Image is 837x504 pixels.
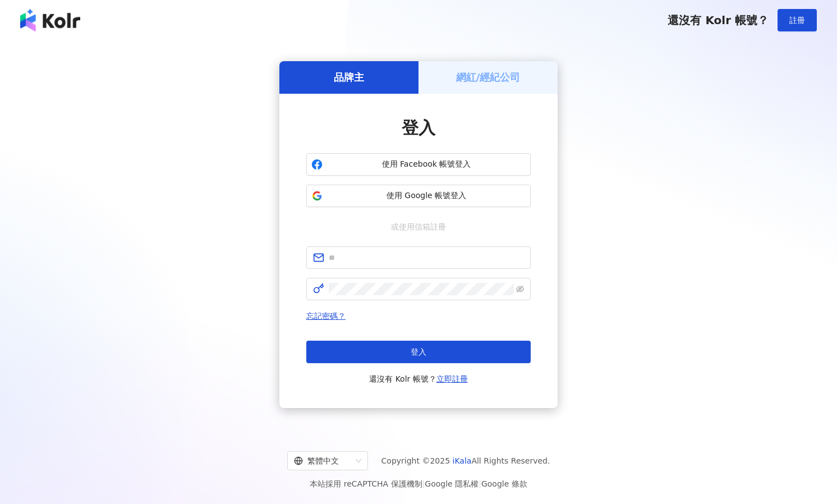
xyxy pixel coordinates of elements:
[20,9,80,31] img: logo
[479,479,481,488] span: |
[327,190,526,201] span: 使用 Google 帳號登入
[306,153,531,176] button: 使用 Facebook 帳號登入
[310,477,527,491] span: 本站採用 reCAPTCHA 保護機制
[789,16,805,25] span: 註冊
[668,13,769,27] span: 還沒有 Kolr 帳號？
[306,341,531,363] button: 登入
[778,9,817,31] button: 註冊
[422,479,425,488] span: |
[334,70,364,84] h5: 品牌主
[402,118,435,138] span: 登入
[306,185,531,207] button: 使用 Google 帳號登入
[411,347,426,356] span: 登入
[294,452,351,470] div: 繁體中文
[425,479,479,488] a: Google 隱私權
[516,285,524,293] span: eye-invisible
[383,221,454,233] span: 或使用信箱註冊
[453,456,472,465] a: iKala
[369,372,468,386] span: 還沒有 Kolr 帳號？
[436,374,468,383] a: 立即註冊
[456,70,521,84] h5: 網紅/經紀公司
[327,159,526,170] span: 使用 Facebook 帳號登入
[381,454,550,468] span: Copyright © 2025 All Rights Reserved.
[306,311,346,320] a: 忘記密碼？
[481,479,527,488] a: Google 條款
